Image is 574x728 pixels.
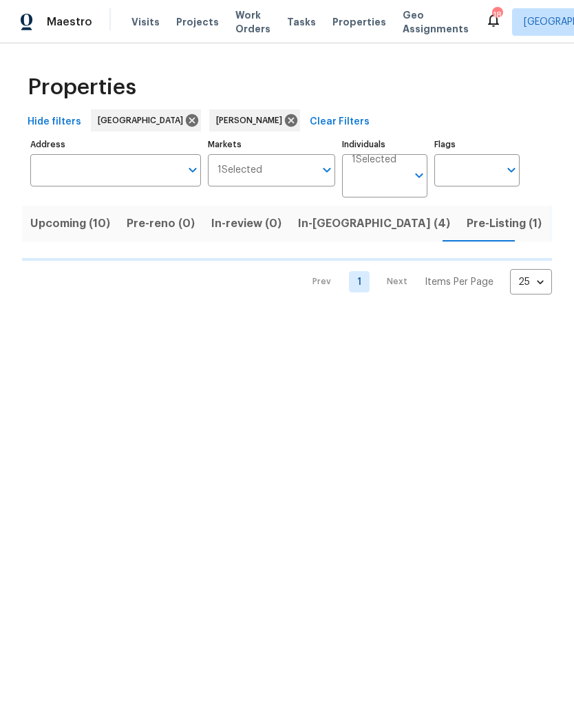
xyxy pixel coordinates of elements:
[304,109,375,135] button: Clear Filters
[22,109,87,135] button: Hide filters
[176,15,219,29] span: Projects
[91,109,201,131] div: [GEOGRAPHIC_DATA]
[209,109,300,131] div: [PERSON_NAME]
[298,214,450,233] span: In-[GEOGRAPHIC_DATA] (4)
[30,214,110,233] span: Upcoming (10)
[299,269,552,295] nav: Pagination Navigation
[30,140,201,149] label: Address
[352,154,396,166] span: 1 Selected
[287,17,316,27] span: Tasks
[28,114,81,131] span: Hide filters
[47,15,92,29] span: Maestro
[127,214,195,233] span: Pre-reno (0)
[467,214,542,233] span: Pre-Listing (1)
[317,160,337,180] button: Open
[310,114,370,131] span: Clear Filters
[217,164,262,176] span: 1 Selected
[211,214,281,233] span: In-review (0)
[183,160,202,180] button: Open
[131,15,160,29] span: Visits
[510,264,552,300] div: 25
[425,275,493,289] p: Items Per Page
[332,15,386,29] span: Properties
[502,160,521,180] button: Open
[342,140,427,149] label: Individuals
[492,8,502,22] div: 18
[349,271,370,292] a: Goto page 1
[434,140,520,149] label: Flags
[410,166,429,185] button: Open
[216,114,288,127] span: [PERSON_NAME]
[403,8,469,36] span: Geo Assignments
[235,8,270,36] span: Work Orders
[208,140,336,149] label: Markets
[28,81,136,94] span: Properties
[98,114,189,127] span: [GEOGRAPHIC_DATA]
